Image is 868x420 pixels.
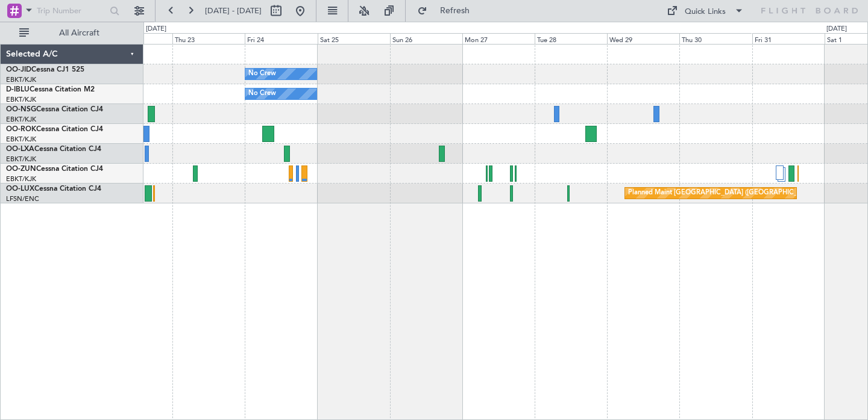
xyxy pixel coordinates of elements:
a: EBKT/KJK [6,135,36,144]
span: Refresh [430,7,480,15]
a: OO-ZUNCessna Citation CJ4 [6,165,103,173]
div: Wed 29 [607,33,679,44]
a: OO-ROKCessna Citation CJ4 [6,126,103,133]
span: All Aircraft [31,29,127,37]
a: EBKT/KJK [6,95,36,104]
span: OO-LXA [6,146,34,153]
span: OO-ZUN [6,165,36,173]
button: Refresh [412,1,484,20]
div: Thu 30 [679,33,752,44]
div: Planned Maint [GEOGRAPHIC_DATA] ([GEOGRAPHIC_DATA]) [628,184,818,202]
span: OO-JID [6,66,31,73]
input: Trip Number [37,2,106,20]
div: Thu 23 [172,33,245,44]
button: All Aircraft [13,23,131,43]
span: [DATE] - [DATE] [205,5,262,16]
span: OO-ROK [6,126,36,133]
div: No Crew [248,65,276,83]
span: D-IBLU [6,86,30,93]
div: Fri 24 [245,33,317,44]
a: EBKT/KJK [6,155,36,164]
a: EBKT/KJK [6,174,36,184]
span: OO-NSG [6,106,36,113]
div: Mon 27 [462,33,535,44]
span: OO-LUX [6,185,34,193]
div: Fri 31 [752,33,825,44]
div: [DATE] [826,24,847,34]
a: EBKT/KJK [6,75,36,84]
div: [DATE] [146,24,166,34]
a: OO-NSGCessna Citation CJ4 [6,106,103,113]
div: No Crew [248,85,276,103]
div: Tue 28 [535,33,607,44]
a: EBKT/KJK [6,115,36,124]
div: Sat 25 [318,33,390,44]
div: Sun 26 [390,33,462,44]
a: D-IBLUCessna Citation M2 [6,86,95,93]
div: Quick Links [685,6,726,18]
button: Quick Links [661,1,750,20]
a: OO-JIDCessna CJ1 525 [6,66,84,73]
a: OO-LUXCessna Citation CJ4 [6,185,101,193]
a: OO-LXACessna Citation CJ4 [6,146,101,153]
a: LFSN/ENC [6,194,39,203]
